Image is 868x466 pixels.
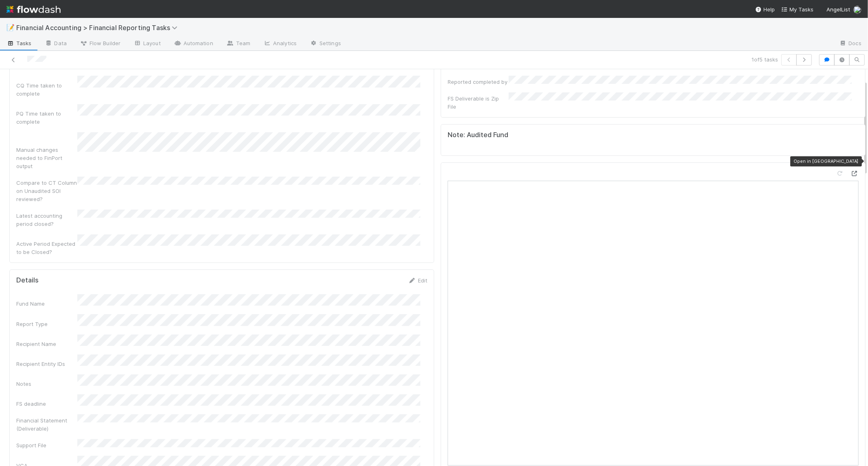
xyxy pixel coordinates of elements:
[853,6,861,14] img: avatar_8d06466b-a936-4205-8f52-b0cc03e2a179.png
[257,37,303,50] a: Analytics
[16,360,77,368] div: Recipient Entity IDs
[16,441,77,449] div: Support File
[16,380,77,388] div: Notes
[448,94,509,111] div: FS Deliverable is Zip File
[7,39,32,47] span: Tasks
[303,37,348,50] a: Settings
[16,24,181,32] span: Financial Accounting > Financial Reporting Tasks
[16,146,77,170] div: Manual changes needed to FinPort output
[752,55,778,63] span: 1 of 5 tasks
[755,5,775,13] div: Help
[7,2,61,16] img: logo-inverted-e16ddd16eac7371096b0.svg
[80,39,120,47] span: Flow Builder
[826,6,850,13] span: AngelList
[16,109,77,126] div: PQ Time taken to complete
[833,37,868,50] a: Docs
[16,240,77,256] div: Active Period Expected to be Closed?
[781,5,813,13] a: My Tasks
[16,416,77,433] div: Financial Statement (Deliverable)
[127,37,167,50] a: Layout
[16,400,77,408] div: FS deadline
[16,179,77,203] div: Compare to CT Column on Unaudited SOI reviewed?
[16,300,77,308] div: Fund Name
[16,320,77,328] div: Report Type
[16,212,77,228] div: Latest accounting period closed?
[16,340,77,348] div: Recipient Name
[7,24,15,31] span: 📝
[448,131,859,139] h5: Note: Audited Fund
[73,37,127,50] a: Flow Builder
[16,81,77,98] div: CQ Time taken to complete
[408,277,427,284] a: Edit
[167,37,220,50] a: Automation
[220,37,257,50] a: Team
[781,6,813,13] span: My Tasks
[448,78,509,86] div: Reported completed by
[38,37,73,50] a: Data
[16,276,39,284] h5: Details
